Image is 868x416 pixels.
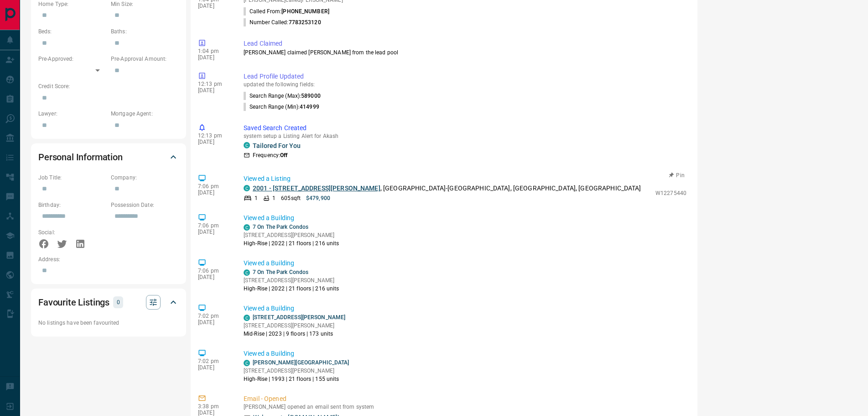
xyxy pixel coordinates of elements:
[198,229,230,235] p: [DATE]
[198,222,230,229] p: 7:06 pm
[244,284,339,293] p: High-Rise | 2022 | 21 floors | 216 units
[198,183,230,190] p: 7:06 pm
[244,103,319,111] p: Search Range (Min) :
[253,184,380,192] a: 2001 - [STREET_ADDRESS][PERSON_NAME]
[38,146,179,168] div: Personal Information
[244,213,686,223] p: Viewed a Building
[38,291,179,313] div: Favourite Listings0
[244,72,686,81] p: Lead Profile Updated
[281,8,329,15] span: [PHONE_NUMBER]
[253,184,641,193] p: , [GEOGRAPHIC_DATA]-[GEOGRAPHIC_DATA], [GEOGRAPHIC_DATA], [GEOGRAPHIC_DATA]
[198,190,230,196] p: [DATE]
[198,319,230,326] p: [DATE]
[38,319,179,327] p: No listings have been favourited
[244,7,329,16] p: Called From:
[116,297,120,307] p: 0
[289,19,321,26] span: 7783253120
[253,224,308,230] a: 7 On The Park Condos
[244,142,250,148] div: condos.ca
[38,55,106,63] p: Pre-Approved:
[38,27,106,36] p: Beds:
[244,394,686,404] p: Email - Opened
[244,276,339,284] p: [STREET_ADDRESS][PERSON_NAME]
[198,364,230,371] p: [DATE]
[280,152,287,158] strong: Off
[306,194,330,202] p: $479,900
[244,375,349,383] p: High-Rise | 1993 | 21 floors | 155 units
[198,313,230,319] p: 7:02 pm
[244,39,686,48] p: Lead Claimed
[244,18,321,26] p: Number Called:
[198,81,230,87] p: 12:13 pm
[198,274,230,280] p: [DATE]
[244,92,321,100] p: Search Range (Max) :
[244,231,339,239] p: [STREET_ADDRESS][PERSON_NAME]
[38,110,106,118] p: Lawyer:
[198,48,230,54] p: 1:04 pm
[198,3,230,9] p: [DATE]
[253,142,301,149] a: Tailored For You
[244,304,686,313] p: Viewed a Building
[253,151,287,159] p: Frequency:
[111,201,179,209] p: Possession Date:
[111,55,179,63] p: Pre-Approval Amount:
[111,174,179,182] p: Company:
[111,27,179,36] p: Baths:
[244,185,250,191] div: condos.ca
[253,269,308,275] a: 7 On The Park Condos
[655,189,686,197] p: W12275440
[111,110,179,118] p: Mortgage Agent:
[244,224,250,231] div: condos.ca
[38,295,109,310] h2: Favourite Listings
[198,54,230,61] p: [DATE]
[664,171,690,179] button: Pin
[198,268,230,274] p: 7:06 pm
[38,82,179,90] p: Credit Score:
[38,228,106,237] p: Social:
[244,321,345,330] p: [STREET_ADDRESS][PERSON_NAME]
[244,123,686,133] p: Saved Search Created
[244,133,686,139] p: system setup a Listing Alert for Akash
[253,314,345,321] a: [STREET_ADDRESS][PERSON_NAME]
[38,201,106,209] p: Birthday:
[198,403,230,410] p: 3:38 pm
[244,81,686,88] p: updated the following fields:
[255,194,258,202] p: 1
[244,258,686,268] p: Viewed a Building
[244,360,250,366] div: condos.ca
[244,367,349,375] p: [STREET_ADDRESS][PERSON_NAME]
[198,87,230,94] p: [DATE]
[244,269,250,276] div: condos.ca
[244,349,686,358] p: Viewed a Building
[198,410,230,416] p: [DATE]
[38,174,106,182] p: Job Title:
[38,255,179,263] p: Address:
[244,48,686,57] p: [PERSON_NAME] claimed [PERSON_NAME] from the lead pool
[300,104,319,110] span: 414999
[253,359,349,366] a: [PERSON_NAME][GEOGRAPHIC_DATA]
[38,150,123,164] h2: Personal Information
[301,93,321,99] span: 589000
[198,132,230,139] p: 12:13 pm
[198,139,230,145] p: [DATE]
[244,330,345,338] p: Mid-Rise | 2023 | 9 floors | 173 units
[272,194,275,202] p: 1
[244,239,339,247] p: High-Rise | 2022 | 21 floors | 216 units
[198,358,230,364] p: 7:02 pm
[244,315,250,321] div: condos.ca
[244,404,686,410] p: [PERSON_NAME] opened an email sent from system
[244,174,686,184] p: Viewed a Listing
[281,194,301,202] p: 605 sqft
